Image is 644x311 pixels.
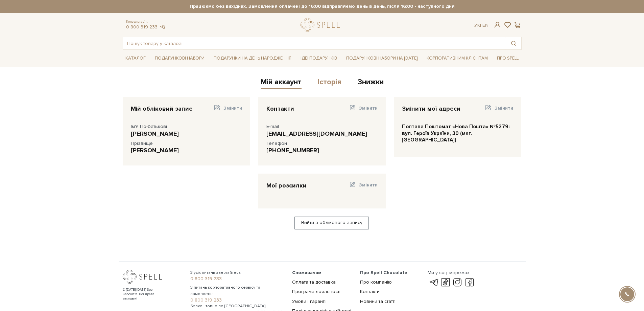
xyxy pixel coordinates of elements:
a: Про компанію [360,279,392,285]
div: Контакти [266,105,294,113]
a: Подарунки на День народження [211,53,294,64]
a: Умови і гарантії [292,298,327,304]
div: [EMAIL_ADDRESS][DOMAIN_NAME] [266,130,378,138]
span: Консультація: [126,20,166,24]
a: 0 800 319 233 [126,24,158,30]
span: | [480,22,481,28]
a: Подарункові набори на [DATE] [343,52,420,64]
a: Корпоративним клієнтам [424,52,491,64]
strong: Працюємо без вихідних. Замовлення оплачені до 16:00 відправляємо день в день, після 16:00 - насту... [123,3,522,9]
a: facebook [464,279,475,287]
div: Ук [474,22,488,28]
div: Мій обліковий запис [131,105,192,113]
span: Безкоштовно по [GEOGRAPHIC_DATA] [190,303,284,309]
div: [PERSON_NAME] [131,147,242,154]
div: Змінити мої адреси [402,105,460,113]
a: Вийти з облікового запису [294,217,369,229]
div: Ми у соц. мережах: [428,270,475,276]
div: [PHONE_NUMBER] [266,147,378,154]
span: Змінити [359,182,378,188]
span: E-mail [266,124,279,129]
a: logo [301,18,343,32]
a: Оплата та доставка [292,279,336,285]
a: Контакти [360,289,380,294]
a: Каталог [123,53,148,64]
a: 0 800 319 233 [190,276,284,282]
span: З питань корпоративного сервісу та замовлень: [190,285,284,297]
span: Ім'я По-батькові [131,124,167,129]
a: instagram [452,279,463,287]
div: Мої розсилки [266,182,307,190]
a: Подарункові набори [152,53,207,64]
a: Змінити [349,182,378,192]
a: Змінити [484,105,513,115]
div: Полтава Поштомат «Нова Пошта» №5279: вул. Героїв України, 30 (маг. [GEOGRAPHIC_DATA]) [402,124,513,143]
a: Мій аккаунт [261,77,302,89]
a: Історія [318,77,341,89]
a: Змінити [349,105,378,115]
span: Споживачам [292,270,321,275]
a: tik-tok [440,279,451,287]
a: Програма лояльності [292,289,340,294]
span: Змінити [495,105,513,111]
span: Про Spell Chocolate [360,270,407,275]
span: Змінити [359,105,378,111]
span: Прізвище [131,140,153,146]
a: Новини та статті [360,298,396,304]
span: Телефон [266,140,287,146]
a: En [482,22,488,28]
a: telegram [159,24,166,30]
a: telegram [428,279,439,287]
a: Ідеї подарунків [298,53,340,64]
div: © [DATE]-[DATE] Spell Chocolate. Всі права захищені [123,288,168,301]
a: Про Spell [494,53,521,64]
a: 0 800 319 233 [190,297,284,303]
span: З усіх питань звертайтесь: [190,270,284,276]
a: Змінити [213,105,242,115]
a: Знижки [358,77,384,89]
button: Пошук товару у каталозі [506,37,521,49]
div: [PERSON_NAME] [131,130,242,138]
span: Змінити [223,105,242,111]
input: Пошук товару у каталозі [123,37,506,49]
